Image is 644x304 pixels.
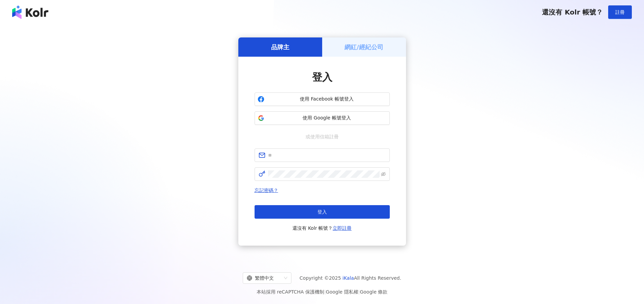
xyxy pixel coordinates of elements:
[247,273,281,283] div: 繁體中文
[615,9,625,15] span: 註冊
[257,288,387,296] span: 本站採用 reCAPTCHA 保護機制
[333,225,352,231] a: 立即註冊
[360,289,387,295] a: Google 條款
[255,111,390,125] button: 使用 Google 帳號登入
[324,289,326,295] span: |
[255,188,278,193] a: 忘記密碼？
[292,224,352,232] span: 還沒有 Kolr 帳號？
[381,172,386,176] span: eye-invisible
[344,43,383,51] h5: 網紅/經紀公司
[317,209,327,215] span: 登入
[542,8,603,16] span: 還沒有 Kolr 帳號？
[358,289,360,295] span: |
[255,205,390,219] button: 登入
[300,274,401,282] span: Copyright © 2025 All Rights Reserved.
[342,275,354,281] a: iKala
[267,96,387,103] span: 使用 Facebook 帳號登入
[326,289,358,295] a: Google 隱私權
[301,133,343,140] span: 或使用信箱註冊
[267,115,387,121] span: 使用 Google 帳號登入
[608,5,632,19] button: 註冊
[312,71,332,83] span: 登入
[255,92,390,106] button: 使用 Facebook 帳號登入
[271,43,289,51] h5: 品牌主
[12,5,48,19] img: logo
